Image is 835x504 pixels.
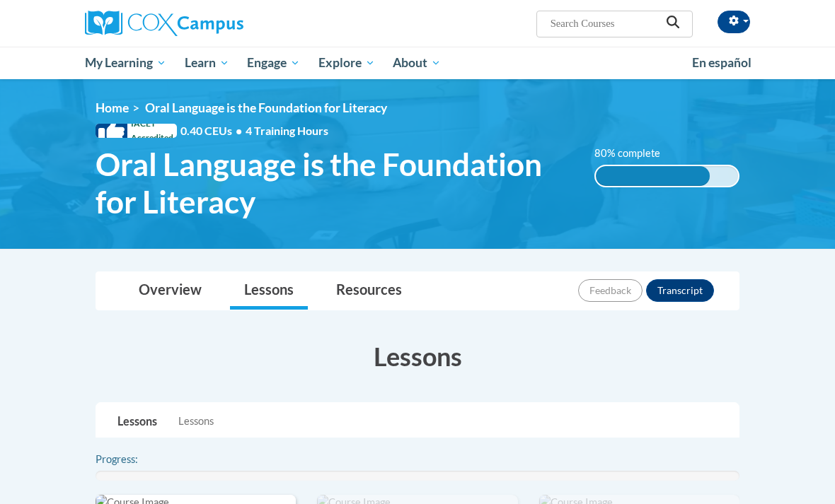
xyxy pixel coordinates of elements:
[246,124,328,137] span: 4 Training Hours
[236,124,242,137] span: •
[309,47,384,79] a: Explore
[96,100,129,115] a: Home
[85,54,166,71] span: My Learning
[683,48,761,78] a: En español
[178,414,214,429] span: Lessons
[718,11,750,33] button: Account Settings
[692,55,751,70] span: En español
[76,47,175,79] a: My Learning
[96,146,573,221] span: Oral Language is the Foundation for Literacy
[238,47,309,79] a: Engage
[85,11,292,36] a: Cox Campus
[145,100,387,115] span: Oral Language is the Foundation for Literacy
[125,272,216,310] a: Overview
[74,47,761,79] div: Main menu
[180,123,246,139] span: 0.40 CEUs
[117,414,157,429] p: Lessons
[85,11,243,36] img: Cox Campus
[596,166,710,186] div: 80% complete
[393,54,441,71] span: About
[175,47,238,79] a: Learn
[322,272,416,310] a: Resources
[662,15,684,33] button: Search
[96,452,177,467] label: Progress:
[230,272,308,310] a: Lessons
[318,54,375,71] span: Explore
[384,47,451,79] a: About
[594,146,676,161] label: 80% complete
[549,15,662,32] input: Search Courses
[185,54,229,71] span: Learn
[96,124,177,138] span: IACET Accredited
[646,279,714,302] button: Transcript
[578,279,643,302] button: Feedback
[247,54,300,71] span: Engage
[96,339,739,374] h3: Lessons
